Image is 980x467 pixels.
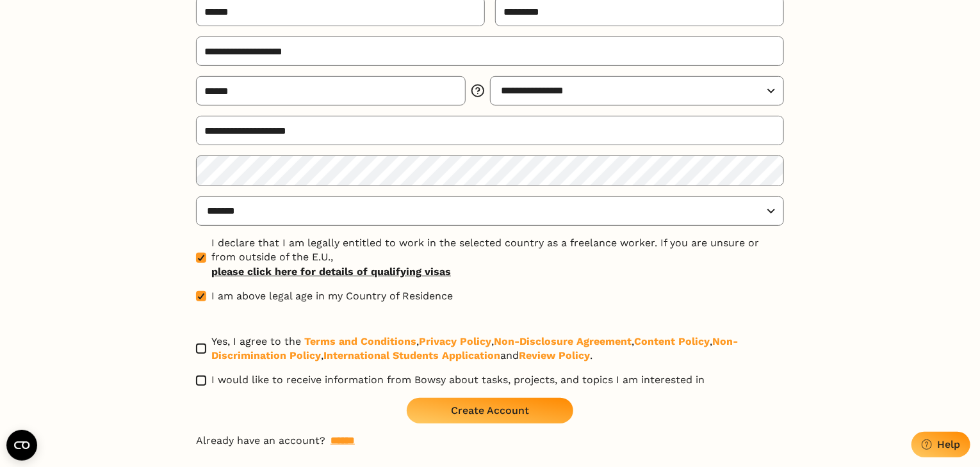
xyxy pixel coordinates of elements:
[911,432,970,457] button: Help
[494,335,632,347] a: Non-Disclosure Agreement
[211,236,784,279] span: I declare that I am legally entitled to work in the selected country as a freelance worker. If yo...
[519,349,590,361] a: Review Policy
[304,335,416,347] a: Terms and Conditions
[6,430,37,461] button: Open CMP widget
[211,265,784,279] a: please click here for details of qualifying visas
[323,349,500,361] a: International Students Application
[451,404,529,416] div: Create Account
[196,434,784,448] p: Already have an account?
[634,335,710,347] a: Content Policy
[211,373,705,387] span: I would like to receive information from Bowsy about tasks, projects, and topics I am interested in
[419,335,491,347] a: Privacy Policy
[211,289,453,303] span: I am above legal age in my Country of Residence
[407,398,573,423] button: Create Account
[211,335,784,363] span: Yes, I agree to the , , , , , and .
[937,438,960,450] div: Help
